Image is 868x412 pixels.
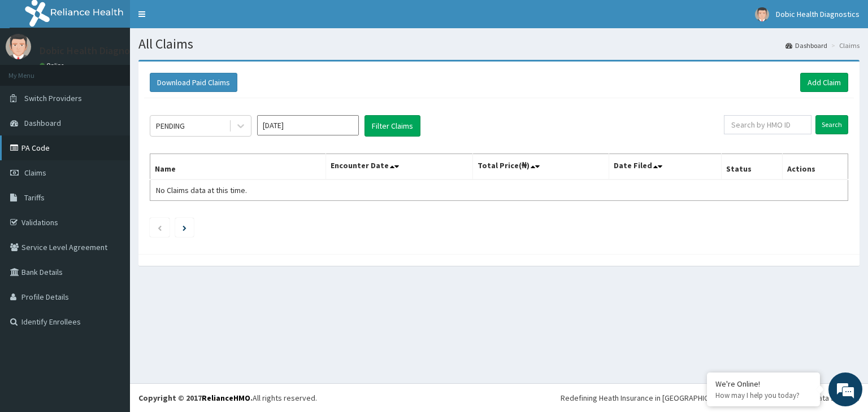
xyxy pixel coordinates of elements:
[785,41,827,50] a: Dashboard
[157,222,162,233] a: Previous page
[828,41,860,50] li: Claims
[715,391,811,400] p: How may I help you today?
[24,192,45,203] span: Tariffs
[776,9,860,19] span: Dobic Health Diagnostics
[722,154,782,180] th: Status
[724,115,811,134] input: Search by HMO ID
[6,34,31,59] img: User Image
[561,392,860,404] div: Redefining Heath Insurance in [GEOGRAPHIC_DATA] using Telemedicine and Data Science!
[24,118,61,128] span: Dashboard
[257,115,359,135] input: Select Month and Year
[183,222,186,233] a: Next page
[202,393,250,403] a: RelianceHMO
[715,379,811,389] div: We're Online!
[782,154,848,180] th: Actions
[815,115,848,134] input: Search
[755,7,769,21] img: User Image
[24,93,82,103] span: Switch Providers
[156,185,247,195] span: No Claims data at this time.
[364,115,420,137] button: Filter Claims
[150,154,326,180] th: Name
[138,37,860,51] h1: All Claims
[138,393,253,403] strong: Copyright © 2017 .
[40,62,67,69] a: Online
[24,168,46,178] span: Claims
[156,120,185,132] div: PENDING
[473,154,609,180] th: Total Price(₦)
[150,73,237,92] button: Download Paid Claims
[40,46,151,56] p: Dobic Health Diagnostics
[326,154,473,180] th: Encounter Date
[609,154,722,180] th: Date Filed
[800,73,848,92] a: Add Claim
[130,383,868,412] footer: All rights reserved.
